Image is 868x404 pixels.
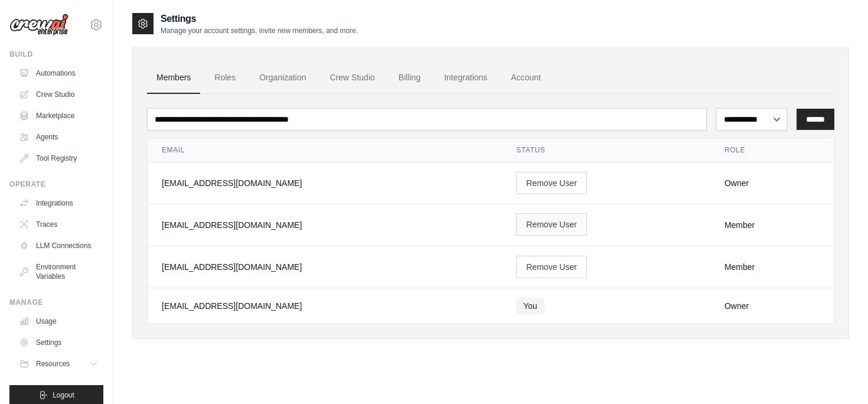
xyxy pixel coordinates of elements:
[14,85,103,104] a: Crew Studio
[502,138,710,162] th: Status
[250,62,315,94] a: Organization
[516,298,544,314] span: You
[14,149,103,168] a: Tool Registry
[9,14,68,36] img: Logo
[162,261,488,273] div: [EMAIL_ADDRESS][DOMAIN_NAME]
[725,300,820,312] div: Owner
[516,256,587,278] button: Remove User
[501,62,550,94] a: Account
[14,258,103,286] a: Environment Variables
[162,219,488,231] div: [EMAIL_ADDRESS][DOMAIN_NAME]
[516,213,587,236] button: Remove User
[162,177,488,189] div: [EMAIL_ADDRESS][DOMAIN_NAME]
[161,12,358,26] h2: Settings
[389,62,430,94] a: Billing
[9,180,103,189] div: Operate
[161,26,358,35] p: Manage your account settings, invite new members, and more.
[725,219,820,231] div: Member
[53,390,74,400] span: Logout
[725,177,820,189] div: Owner
[14,128,103,146] a: Agents
[147,62,200,94] a: Members
[14,354,103,373] button: Resources
[14,312,103,331] a: Usage
[205,62,245,94] a: Roles
[148,138,502,162] th: Email
[516,172,587,194] button: Remove User
[14,236,103,255] a: LLM Connections
[725,261,820,273] div: Member
[14,64,103,83] a: Automations
[14,333,103,352] a: Settings
[14,106,103,125] a: Marketplace
[162,300,488,312] div: [EMAIL_ADDRESS][DOMAIN_NAME]
[321,62,384,94] a: Crew Studio
[9,298,103,307] div: Manage
[36,359,70,369] span: Resources
[9,50,103,59] div: Build
[14,215,103,234] a: Traces
[710,138,834,162] th: Role
[435,62,497,94] a: Integrations
[14,194,103,213] a: Integrations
